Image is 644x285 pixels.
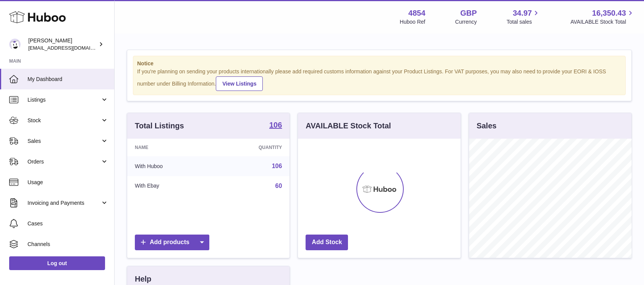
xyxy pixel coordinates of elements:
[135,274,151,284] h3: Help
[455,18,477,26] div: Currency
[400,18,426,26] div: Huboo Ref
[127,176,213,196] td: With Ebay
[9,256,105,270] a: Log out
[28,96,100,104] span: Listings
[460,8,477,18] strong: GBP
[513,8,532,18] span: 34.97
[28,220,108,227] span: Cases
[506,8,540,26] a: 34.97 Total sales
[570,18,635,26] span: AVAILABLE Stock Total
[275,183,282,189] a: 60
[28,179,108,186] span: Usage
[137,60,621,67] strong: Notice
[135,235,209,250] a: Add products
[269,121,282,130] a: 106
[216,76,263,91] a: View Listings
[269,121,282,129] strong: 106
[477,121,497,131] h3: Sales
[9,39,21,50] img: jimleo21@yahoo.gr
[127,139,213,156] th: Name
[28,117,100,124] span: Stock
[272,163,282,169] a: 106
[28,158,100,165] span: Orders
[135,121,184,131] h3: Total Listings
[28,138,100,145] span: Sales
[408,8,426,18] strong: 4854
[306,235,348,250] a: Add Stock
[137,68,621,91] div: If you're planning on sending your products internationally please add required customs informati...
[28,241,108,248] span: Channels
[28,37,97,52] div: [PERSON_NAME]
[506,18,540,26] span: Total sales
[592,8,626,18] span: 16,350.43
[306,121,391,131] h3: AVAILABLE Stock Total
[28,76,108,83] span: My Dashboard
[28,199,100,207] span: Invoicing and Payments
[570,8,635,26] a: 16,350.43 AVAILABLE Stock Total
[213,139,290,156] th: Quantity
[127,156,213,176] td: With Huboo
[28,45,112,51] span: [EMAIL_ADDRESS][DOMAIN_NAME]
